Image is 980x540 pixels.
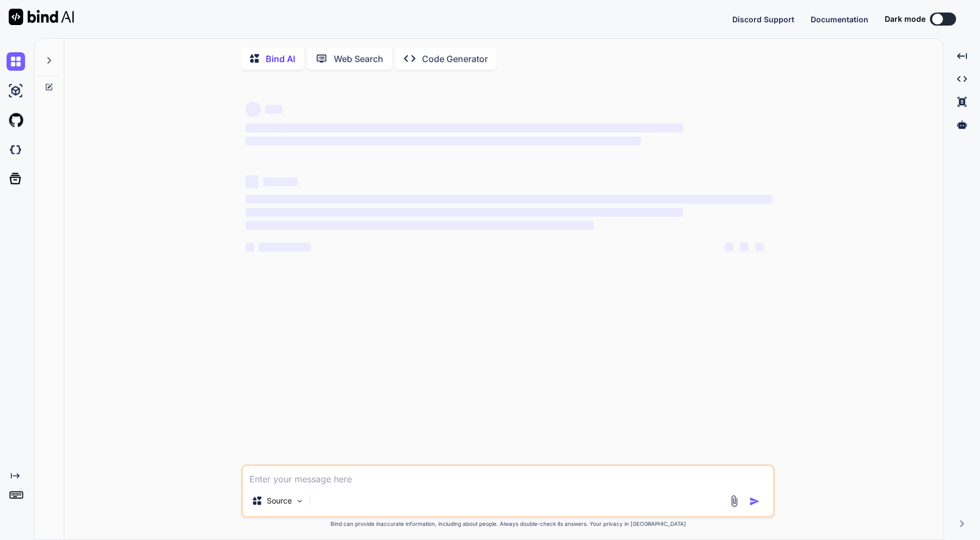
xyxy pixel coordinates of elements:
[885,14,926,24] span: Dark mode
[295,496,304,506] img: Pick Models
[246,124,683,132] span: ‌
[265,105,283,114] span: ‌
[9,9,74,25] img: Bind AI
[266,52,295,65] p: Bind AI
[7,111,25,130] img: githubLight
[246,195,773,204] span: ‌
[246,243,254,251] span: ‌
[7,52,25,71] img: chat
[246,102,261,117] span: ‌
[7,82,25,100] img: ai-studio
[740,243,749,251] span: ‌
[725,243,733,251] span: ‌
[732,15,794,24] span: Discord Support
[732,14,794,25] button: Discord Support
[811,15,868,24] span: Documentation
[755,243,764,251] span: ‌
[241,520,775,528] p: Bind can provide inaccurate information, including about people. Always double-check its answers....
[246,221,593,230] span: ‌
[422,52,488,65] p: Code Generator
[263,177,298,186] span: ‌
[811,14,868,25] button: Documentation
[334,52,383,65] p: Web Search
[7,140,25,159] img: darkCloudIdeIcon
[749,496,760,507] img: icon
[246,137,641,145] span: ‌
[267,495,292,506] p: Source
[246,175,259,188] span: ‌
[259,243,311,251] span: ‌
[728,495,740,507] img: attachment
[246,208,683,217] span: ‌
